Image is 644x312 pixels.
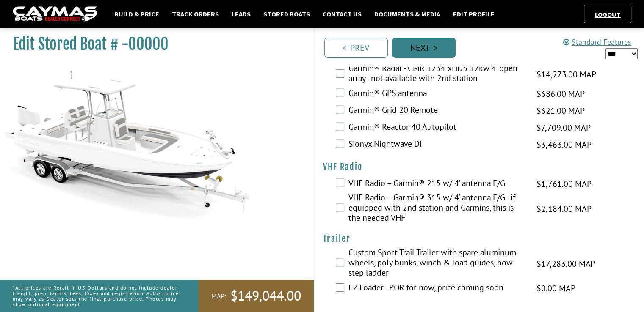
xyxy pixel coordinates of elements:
a: Stored Boats [259,8,314,19]
img: caymas-dealer-connect-2ed40d3bc7270c1d8d7ffb4b79bf05adc795679939227970def78ec6f6c03838.gif [13,6,97,22]
span: $2,184.00 MAP [536,203,591,215]
label: EZ Loader - POR for now, price coming soon [348,282,526,295]
a: Standard Features [563,37,631,47]
span: $3,463.00 MAP [536,138,591,151]
label: Garmin® Grid 20 Remote [348,105,526,117]
span: $621.00 MAP [536,104,585,117]
h1: Edit Stored Boat # -00000 [13,35,293,54]
label: VHF Radio – Garmin® 315 w/ 4’ antenna F/G - if equipped with 2nd station and Garmins, this is the... [348,192,526,225]
label: Garmin® Reactor 40 Autopilot [348,122,526,134]
a: Next [392,38,456,58]
a: Track Orders [168,8,223,19]
a: Contact Us [318,8,366,19]
h4: Trailer [323,233,636,244]
a: Documents & Media [370,8,445,19]
label: Garmin® Radar - GMR 1234 xHD3 12kw 4' open array - not available with 2nd station [348,63,526,85]
h4: VHF Radio [323,161,636,172]
a: Build & Price [110,8,163,19]
a: Edit Profile [449,8,499,19]
span: MAP: [211,292,226,301]
span: $0.00 MAP [536,282,575,295]
label: Garmin® GPS antenna [348,88,526,100]
span: $1,761.00 MAP [536,178,591,190]
span: $686.00 MAP [536,88,585,100]
a: Leads [227,8,255,19]
a: Prev [324,38,388,58]
label: VHF Radio – Garmin® 215 w/ 4’ antenna F/G [348,178,526,190]
label: Custom Sport Trail Trailer with spare aluminum wheels, poly bunks, winch & load guides, bow step ... [348,247,526,280]
span: $7,709.00 MAP [536,121,591,134]
label: Sionyx Nightwave DI [348,139,526,151]
p: *All prices are Retail in US Dollars and do not include dealer freight, prep, tariffs, fees, taxe... [13,281,180,312]
span: $17,283.00 MAP [536,257,595,270]
span: $14,273.00 MAP [536,68,596,81]
a: Logout [591,10,625,19]
a: MAP:$149,044.00 [199,280,314,312]
span: $149,044.00 [230,287,301,305]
